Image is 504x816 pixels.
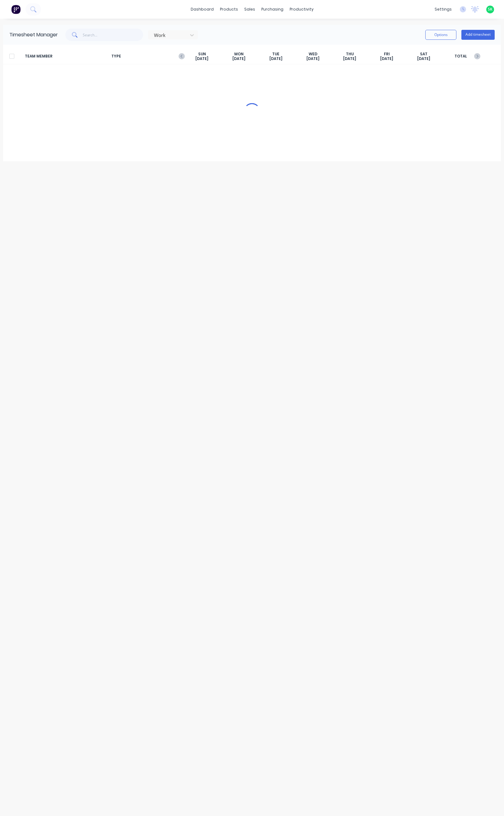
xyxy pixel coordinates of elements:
[232,56,245,61] span: [DATE]
[241,5,258,14] div: sales
[272,52,279,57] span: TUE
[217,5,241,14] div: products
[195,56,208,61] span: [DATE]
[417,56,430,61] span: [DATE]
[25,52,109,61] span: TEAM MEMBER
[488,7,492,12] span: SK
[461,30,495,40] button: Add timesheet
[346,52,354,57] span: THU
[306,56,320,61] span: [DATE]
[234,52,244,57] span: MON
[83,29,143,41] input: Search...
[384,52,390,57] span: FRI
[109,52,184,61] span: TYPE
[420,52,427,57] span: SAT
[258,5,287,14] div: purchasing
[269,56,282,61] span: [DATE]
[188,5,217,14] a: dashboard
[11,5,21,14] img: Factory
[432,5,455,14] div: settings
[309,52,317,57] span: WED
[343,56,356,61] span: [DATE]
[380,56,393,61] span: [DATE]
[287,5,317,14] div: productivity
[9,31,58,39] div: Timesheet Manager
[198,52,206,57] span: SUN
[442,52,479,61] span: TOTAL
[425,30,456,40] button: Options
